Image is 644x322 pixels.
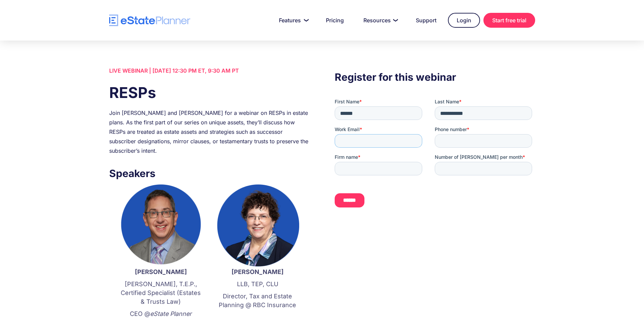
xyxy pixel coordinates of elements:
strong: [PERSON_NAME] [135,268,187,275]
em: eState Planner [150,310,192,317]
a: Pricing [318,14,352,27]
h3: Register for this webinar [335,69,535,85]
iframe: Form 0 [335,98,535,219]
h1: RESPs [109,82,309,103]
h3: Speakers [109,166,309,181]
p: CEO @ [119,309,202,318]
p: [PERSON_NAME], T.E.P., Certified Specialist (Estates & Trusts Law) [119,280,202,306]
a: home [109,15,190,26]
p: Director, Tax and Estate Planning @ RBC Insurance [216,292,299,309]
p: LLB, TEP, CLU [216,280,299,289]
a: Start free trial [483,13,535,28]
strong: [PERSON_NAME] [232,268,284,275]
div: LIVE WEBINAR | [DATE] 12:30 PM ET, 9:30 AM PT [109,66,309,75]
a: Support [408,14,445,27]
div: Join [PERSON_NAME] and [PERSON_NAME] for a webinar on RESPs in estate plans. As the first part of... [109,108,309,155]
a: Features [271,14,314,27]
a: Resources [355,14,404,27]
a: Login [448,13,480,28]
p: ‍ [216,313,299,322]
